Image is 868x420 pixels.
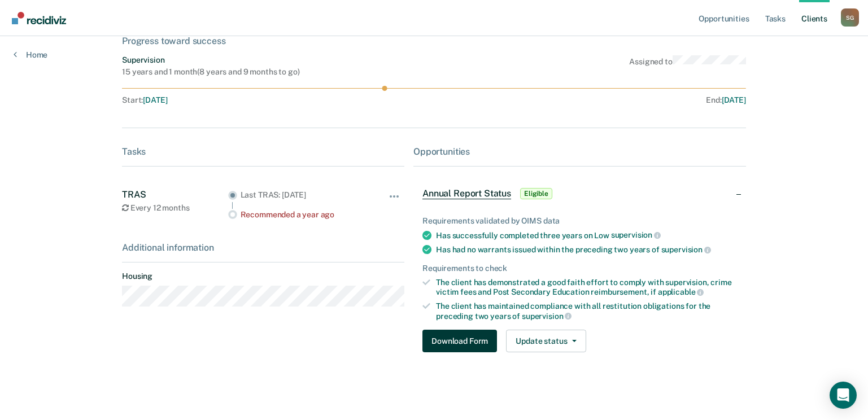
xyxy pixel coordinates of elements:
div: Last TRAS: [DATE] [241,190,369,200]
span: [DATE] [722,95,746,104]
div: The client has maintained compliance with all restitution obligations for the preceding two years of [436,301,737,321]
div: Supervision [122,55,299,65]
div: Every 12 months [122,203,228,213]
span: supervision [611,230,661,239]
div: Requirements validated by OIMS data [422,216,737,226]
img: Recidiviz [12,12,66,24]
span: [DATE] [143,95,167,104]
div: Additional information [122,242,404,253]
dt: Housing [122,272,404,281]
div: Opportunities [413,146,746,157]
div: 15 years and 1 month ( 8 years and 9 months to go ) [122,67,299,77]
span: Annual Report Status [422,188,511,199]
a: Home [14,50,47,60]
div: Requirements to check [422,264,737,273]
div: Has had no warrants issued within the preceding two years of [436,244,737,255]
button: Download Form [422,330,497,352]
span: supervision [522,312,572,321]
a: Navigate to form link [422,330,501,352]
div: Progress toward success [122,36,746,46]
div: Tasks [122,146,404,157]
button: Profile dropdown button [841,8,859,27]
span: applicable [658,287,704,296]
span: supervision [661,245,711,254]
span: Eligible [520,188,552,199]
div: The client has demonstrated a good faith effort to comply with supervision, crime victim fees and... [436,278,737,297]
button: Update status [506,330,586,352]
div: Has successfully completed three years on Low [436,230,737,240]
div: Assigned to [629,55,746,77]
div: Annual Report StatusEligible [413,176,746,212]
div: Start : [122,95,434,105]
div: End : [439,95,746,105]
div: S G [841,8,859,27]
div: Recommended a year ago [241,210,369,220]
div: Open Intercom Messenger [830,382,857,409]
div: TRAS [122,189,228,200]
